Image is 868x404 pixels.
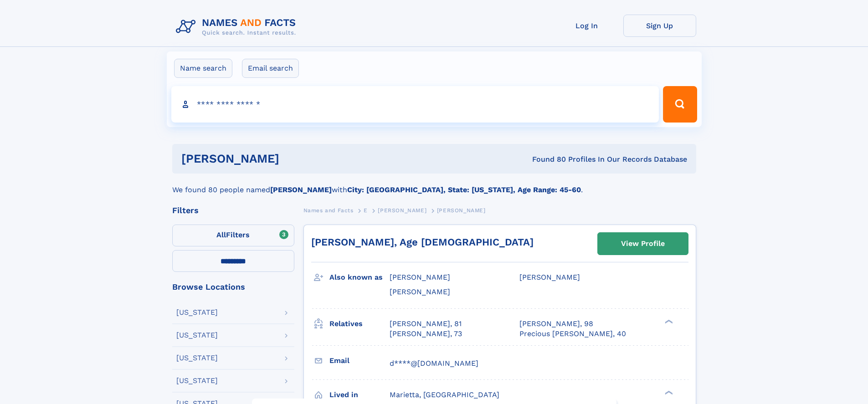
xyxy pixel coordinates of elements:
[176,354,218,362] div: [US_STATE]
[329,387,390,403] h3: Lived in
[623,15,696,37] a: Sign Up
[519,273,580,281] span: [PERSON_NAME]
[270,185,332,194] b: [PERSON_NAME]
[181,153,406,164] h1: [PERSON_NAME]
[172,174,696,195] div: We found 80 people named with .
[364,205,368,216] a: E
[176,377,218,384] div: [US_STATE]
[329,270,390,285] h3: Also known as
[172,283,294,291] div: Browse Locations
[390,390,499,399] span: Marietta, [GEOGRAPHIC_DATA]
[519,329,626,339] a: Precious [PERSON_NAME], 40
[390,287,450,296] span: [PERSON_NAME]
[378,205,426,216] a: [PERSON_NAME]
[406,154,687,164] div: Found 80 Profiles In Our Records Database
[311,236,534,248] a: [PERSON_NAME], Age [DEMOGRAPHIC_DATA]
[329,353,390,368] h3: Email
[176,309,218,316] div: [US_STATE]
[172,15,303,39] img: Logo Names and Facts
[390,319,462,329] a: [PERSON_NAME], 81
[172,225,294,246] label: Filters
[364,207,368,214] span: E
[598,233,688,255] a: View Profile
[329,316,390,332] h3: Relatives
[172,206,294,215] div: Filters
[663,86,697,123] button: Search Button
[347,185,581,194] b: City: [GEOGRAPHIC_DATA], State: [US_STATE], Age Range: 45-60
[519,319,593,329] a: [PERSON_NAME], 98
[437,207,486,214] span: [PERSON_NAME]
[663,318,673,324] div: ❯
[174,59,232,78] label: Name search
[216,230,226,239] span: All
[390,273,450,281] span: [PERSON_NAME]
[390,329,462,339] a: [PERSON_NAME], 73
[378,207,426,214] span: [PERSON_NAME]
[171,86,659,123] input: search input
[621,233,665,254] div: View Profile
[303,205,354,216] a: Names and Facts
[663,389,673,395] div: ❯
[550,15,623,37] a: Log In
[242,59,299,78] label: Email search
[176,332,218,339] div: [US_STATE]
